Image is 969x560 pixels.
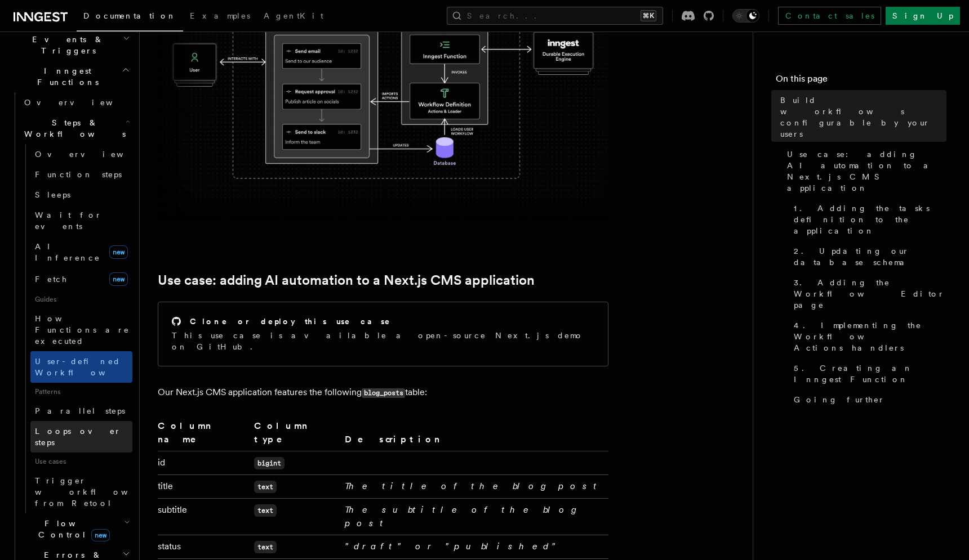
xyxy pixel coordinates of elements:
button: Events & Triggers [9,29,132,61]
div: Steps & Workflows [20,144,132,513]
button: Flow Controlnew [20,513,132,545]
span: AgentKit [264,11,323,20]
td: id [158,451,250,474]
span: Build workflows configurable by your users [780,95,946,140]
a: 4. Implementing the Workflow Actions handlers [789,315,946,358]
span: 3. Adding the Workflow Editor page [794,277,946,311]
span: Overview [35,150,151,159]
a: Going further [789,389,946,410]
span: How Functions are executed [35,314,130,346]
a: AgentKit [257,3,330,30]
p: This use case is available a open-source Next.js demo on GitHub. [172,330,594,352]
span: Inngest Functions [9,65,122,88]
th: Column type [250,419,340,451]
h2: Clone or deploy this use case [190,316,391,327]
span: User-defined Workflows [35,357,136,377]
span: Loops over steps [35,427,121,447]
a: Sleeps [30,185,132,205]
td: title [158,474,250,498]
span: Going further [794,394,885,405]
a: Parallel steps [30,401,132,421]
code: blog_posts [362,388,405,398]
a: 2. Updating our database schema [789,241,946,272]
a: Overview [30,144,132,164]
span: new [91,529,110,541]
a: Documentation [77,3,183,32]
button: Inngest Functions [9,61,132,92]
span: Overview [24,98,140,107]
a: 3. Adding the Workflow Editor page [789,272,946,315]
span: Use cases [30,453,132,471]
a: Sign Up [886,7,960,25]
td: status [158,535,250,558]
th: Column name [158,419,250,451]
code: bigint [254,457,285,469]
span: Function steps [35,170,122,179]
span: 2. Updating our database schema [794,245,946,268]
span: Use case: adding AI automation to a Next.js CMS application [787,149,946,194]
a: Build workflows configurable by your users [776,90,946,144]
span: Sleeps [35,190,70,199]
a: 1. Adding the tasks definition to the application [789,198,946,241]
em: The subtitle of the blog post [345,504,580,528]
span: 5. Creating an Inngest Function [794,362,946,385]
span: Wait for events [35,210,102,231]
em: The title of the blog post [345,481,602,491]
span: Patterns [30,383,132,401]
a: Fetchnew [30,268,132,290]
code: text [254,504,277,517]
a: Loops over steps [30,421,132,453]
h4: On this page [776,72,946,90]
th: Description [340,419,608,451]
a: Use case: adding AI automation to a Next.js CMS application [783,144,946,198]
span: Events & Triggers [9,34,123,56]
span: AI Inference [35,242,100,262]
span: 4. Implementing the Workflow Actions handlers [794,320,946,353]
span: Documentation [83,11,176,20]
span: Parallel steps [35,406,125,415]
kbd: ⌘K [641,10,656,21]
a: Clone or deploy this use caseThis use case is available a open-source Next.js demo on GitHub. [158,302,608,366]
code: text [254,481,277,493]
span: Fetch [35,275,68,284]
button: Toggle dark mode [732,9,759,23]
span: Examples [190,11,250,20]
span: Guides [30,290,132,308]
span: new [109,245,128,259]
span: 1. Adding the tasks definition to the application [794,203,946,236]
td: subtitle [158,498,250,535]
a: User-defined Workflows [30,351,132,383]
a: 5. Creating an Inngest Function [789,358,946,389]
p: Our Next.js CMS application features the following table: [158,384,608,401]
button: Steps & Workflows [20,113,132,144]
em: "draft" or "published" [345,541,561,552]
span: new [109,272,128,286]
a: Function steps [30,164,132,185]
code: text [254,541,277,553]
span: Steps & Workflows [20,117,126,140]
a: Use case: adding AI automation to a Next.js CMS application [158,272,535,288]
a: Overview [20,92,132,113]
a: Trigger workflows from Retool [30,471,132,513]
a: How Functions are executed [30,308,132,351]
a: AI Inferencenew [30,236,132,268]
a: Examples [183,3,257,30]
span: Trigger workflows from Retool [35,476,159,508]
a: Wait for events [30,205,132,236]
span: Flow Control [20,518,124,540]
a: Contact sales [778,7,881,25]
button: Search...⌘K [447,7,663,25]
